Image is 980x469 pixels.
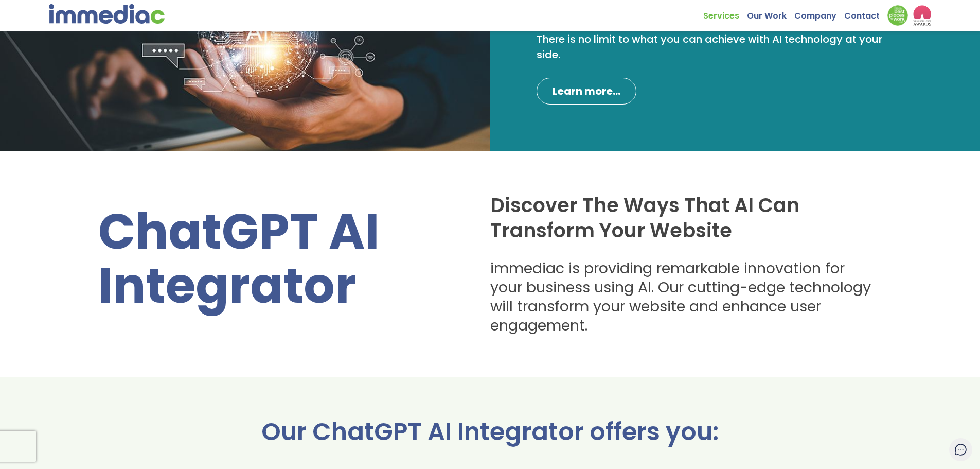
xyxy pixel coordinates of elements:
[747,5,794,21] a: Our Work
[261,414,719,449] span: Our ChatGPT AI Integrator offers you:
[490,193,875,244] h2: Discover The Ways That AI Can Transform Your Website
[49,4,165,24] img: immediac
[490,259,875,336] h3: immediac is providing remarkable innovation for your business using AI. Our cutting-edge technolo...
[844,5,887,21] a: Contact
[537,16,882,62] span: The real strength of AI lies in its flexibility and capacity to adjust. There is no limit to what...
[703,5,747,21] a: Services
[537,78,636,105] a: Learn more...
[913,5,931,26] img: logo2_wea_nobg.webp
[887,5,908,26] img: Down
[794,5,844,21] a: Company
[98,205,459,313] h1: ChatGPT AI Integrator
